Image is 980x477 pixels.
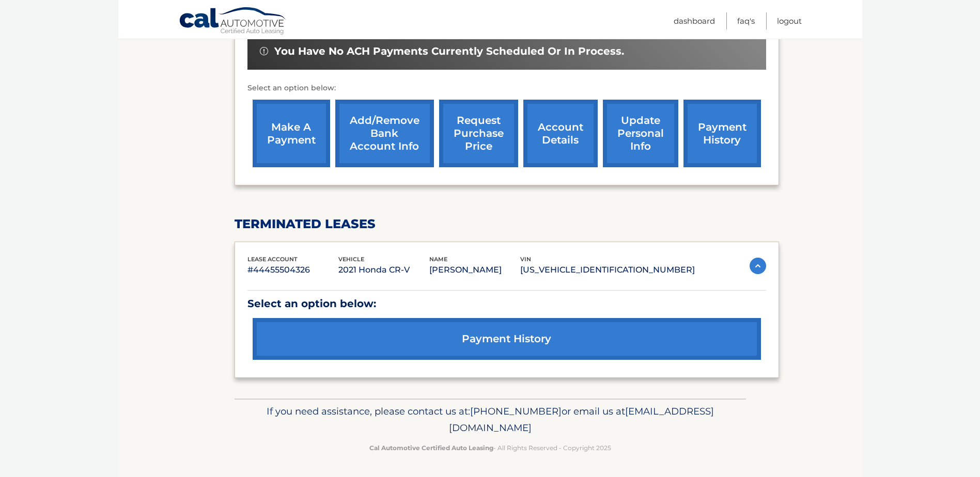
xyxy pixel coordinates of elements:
a: Logout [777,12,802,29]
span: lease account [247,256,298,263]
span: [PHONE_NUMBER] [470,405,562,417]
p: If you need assistance, please contact us at: or email us at [241,403,739,436]
span: You have no ACH payments currently scheduled or in process. [274,45,624,58]
a: Add/Remove bank account info [335,100,434,167]
img: alert-white.svg [260,47,268,55]
a: Dashboard [674,12,715,29]
p: Select an option below: [247,82,766,94]
p: - All Rights Reserved - Copyright 2025 [241,442,739,453]
p: Select an option below: [247,295,766,313]
p: 2021 Honda CR-V [338,263,429,277]
a: update personal info [603,100,678,167]
a: account details [523,100,598,167]
a: payment history [253,318,761,360]
span: name [429,256,447,263]
span: vin [520,256,531,263]
a: payment history [683,100,761,167]
strong: Cal Automotive Certified Auto Leasing [369,444,493,452]
h2: terminated leases [235,216,779,232]
p: [PERSON_NAME] [429,263,520,277]
a: request purchase price [439,100,518,167]
img: accordion-active.svg [750,258,766,274]
a: make a payment [253,100,330,167]
span: vehicle [338,256,364,263]
a: Cal Automotive [179,7,287,37]
p: [US_VEHICLE_IDENTIFICATION_NUMBER] [520,263,695,277]
p: #44455504326 [247,263,338,277]
a: FAQ's [737,12,755,29]
span: [EMAIL_ADDRESS][DOMAIN_NAME] [449,405,714,434]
